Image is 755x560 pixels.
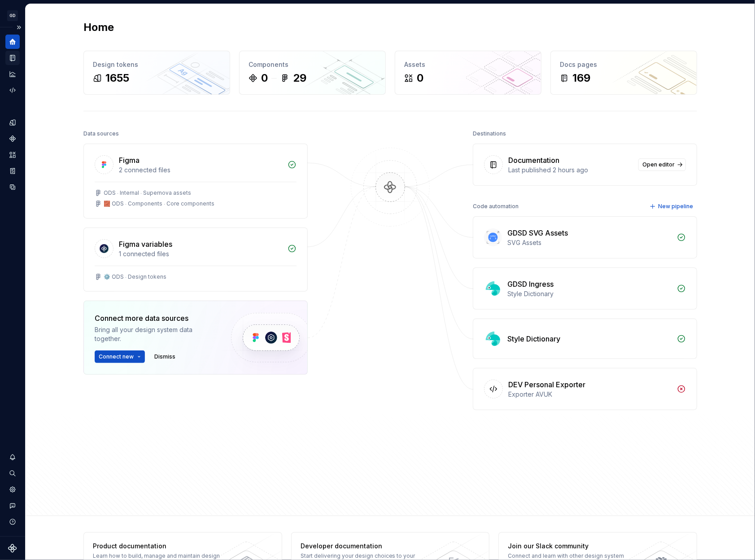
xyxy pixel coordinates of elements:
[417,71,423,85] div: 0
[5,164,20,178] a: Storybook stories
[105,71,129,85] div: 1655
[5,35,20,49] a: Home
[658,203,693,210] span: New pipeline
[5,131,20,146] a: Components
[13,21,25,34] button: Expand sidebar
[83,144,308,219] a: Figma2 connected filesODS ⸱ Internal ⸱ Supernova assets🧱 ODS ⸱ Components ⸱ Core components
[5,148,20,162] a: Assets
[104,189,191,197] div: ODS ⸱ Internal ⸱ Supernova assets
[8,544,17,553] svg: Supernova Logo
[5,180,20,194] a: Data sources
[508,379,585,390] div: DEV Personal Exporter
[261,71,268,85] div: 0
[647,200,697,213] button: New pipeline
[404,60,532,69] div: Assets
[93,542,223,551] div: Product documentation
[104,200,214,207] div: 🧱 ODS ⸱ Components ⸱ Core components
[508,155,559,166] div: Documentation
[508,542,638,551] div: Join our Slack community
[5,450,20,464] button: Notifications
[119,239,172,249] div: Figma variables
[83,127,119,140] div: Data sources
[5,83,20,97] a: Code automation
[119,166,282,175] div: 2 connected files
[99,353,134,360] span: Connect new
[507,289,672,298] div: Style Dictionary
[119,249,282,258] div: 1 connected files
[5,466,20,481] button: Search ⌘K
[473,200,519,213] div: Code automation
[7,10,18,21] div: GD
[638,158,686,171] a: Open editor
[5,499,20,513] button: Contact support
[508,166,633,175] div: Last published 2 hours ago
[93,60,221,69] div: Design tokens
[5,482,20,497] a: Settings
[83,51,230,95] a: Design tokens1655
[249,60,376,69] div: Components
[95,325,216,343] div: Bring all your design system data together.
[560,60,688,69] div: Docs pages
[95,350,145,363] button: Connect new
[2,6,23,25] button: GD
[507,333,560,344] div: Style Dictionary
[83,20,114,35] h2: Home
[473,127,506,140] div: Destinations
[550,51,697,95] a: Docs pages169
[5,67,20,81] a: Analytics
[5,51,20,65] a: Documentation
[395,51,541,95] a: Assets0
[572,71,590,85] div: 169
[293,71,306,85] div: 29
[119,155,140,166] div: Figma
[507,279,554,289] div: GDSD Ingress
[83,227,308,292] a: Figma variables1 connected files⚙️ ODS ⸱ Design tokens
[301,542,431,551] div: Developer documentation
[508,390,672,399] div: Exporter AVUK
[239,51,386,95] a: Components029
[154,353,175,360] span: Dismiss
[150,350,179,363] button: Dismiss
[5,115,20,130] a: Design tokens
[642,161,675,168] span: Open editor
[95,313,216,324] div: Connect more data sources
[507,227,568,238] div: GDSD SVG Assets
[507,238,672,247] div: SVG Assets
[104,273,166,280] div: ⚙️ ODS ⸱ Design tokens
